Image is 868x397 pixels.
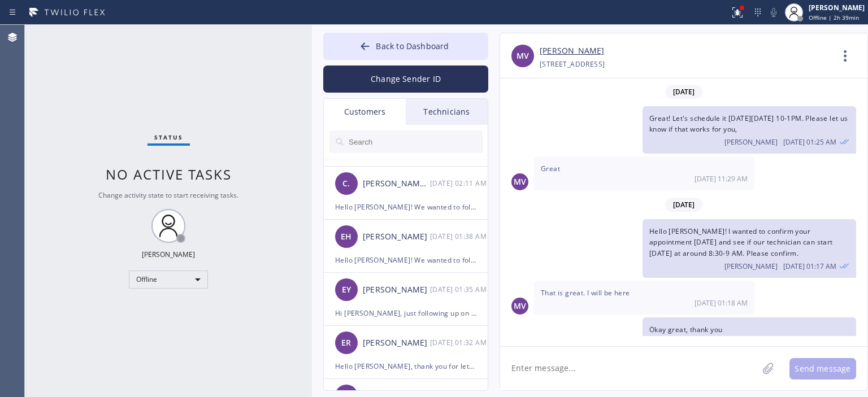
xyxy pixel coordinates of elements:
span: EY [342,283,351,296]
span: Hello [PERSON_NAME]! I wanted to confirm your appointment [DATE] and see if our technician can st... [649,226,833,258]
div: Customers [324,99,406,125]
span: MV [514,176,526,189]
div: [PERSON_NAME] [363,230,430,243]
div: [PERSON_NAME] [142,250,195,259]
a: [PERSON_NAME] [540,45,604,58]
span: Back to Dashboard [376,41,449,51]
div: Hello [PERSON_NAME]! We wanted to follow up on Air Ducts Cleaning and let you know you can apply ... [335,254,476,267]
div: 10/06/2025 9:18 AM [534,281,754,315]
span: Great [541,164,560,173]
span: That is great. I will be here [541,288,630,298]
div: 09/22/2025 9:25 AM [643,106,856,154]
button: Send message [789,358,856,379]
span: ER [341,337,351,350]
div: Hello [PERSON_NAME], thank you for letting us know. Please feel free to reach us back at any time... [335,360,476,373]
span: Okay great, thank you [649,325,722,334]
span: [DATE] 01:25 AM [783,137,836,147]
span: Offline | 2h 39min [809,14,859,21]
button: Back to Dashboard [323,33,488,60]
span: [DATE] 01:17 AM [783,261,836,271]
div: [PERSON_NAME] .. [363,177,430,190]
span: MV [514,300,526,313]
span: Great! Let's schedule it [DATE][DATE] 10-1PM. Please let us know if that works for you, [649,114,848,134]
input: Search [348,130,483,153]
div: Offline [129,271,208,289]
div: Hello [PERSON_NAME]! We wanted to follow up on your Air Ducts Cleaning estimate and check if you ... [335,200,476,213]
span: [PERSON_NAME] [724,261,778,271]
div: [PERSON_NAME] [363,337,430,350]
button: Change Sender ID [323,66,488,93]
div: 09/26/2025 9:38 AM [430,230,489,243]
div: 10/06/2025 9:17 AM [643,219,856,278]
div: [PERSON_NAME] [809,3,865,12]
div: 09/26/2025 9:32 AM [430,336,489,349]
div: 09/26/2025 9:35 AM [430,283,489,296]
span: Status [154,133,183,141]
div: 09/26/2025 9:11 AM [430,177,489,190]
span: No active tasks [106,165,232,184]
span: [DATE] [665,85,702,99]
span: [DATE] [665,198,702,212]
span: C. [342,177,350,190]
span: Change activity state to start receiving tasks. [98,190,238,200]
div: 09/23/2025 9:29 AM [534,156,754,190]
div: [STREET_ADDRESS] [540,58,605,71]
span: MV [517,50,529,63]
span: EH [341,230,351,243]
span: [DATE] 01:18 AM [695,298,748,308]
div: 10/06/2025 9:46 AM [643,317,856,354]
div: Hi [PERSON_NAME], just following up on your air ducts cleaning estimate. Don’t forget you still h... [335,307,476,320]
div: Technicians [406,99,488,125]
span: [DATE] 11:29 AM [695,174,748,184]
div: [PERSON_NAME] [363,283,430,296]
button: Mute [766,5,782,20]
span: [PERSON_NAME] [724,137,778,147]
